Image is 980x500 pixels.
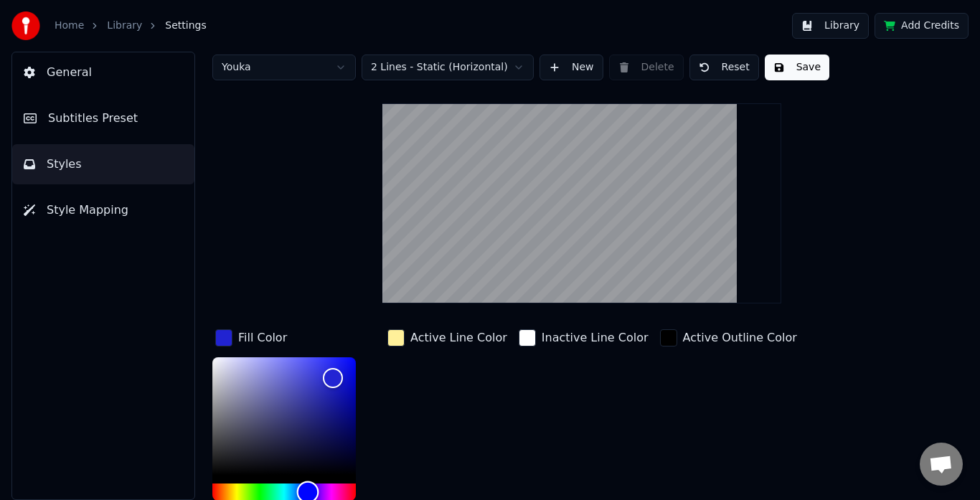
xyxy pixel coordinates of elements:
a: Home [55,19,84,33]
a: Otwarty czat [920,443,963,486]
span: Settings [165,19,206,33]
button: Subtitles Preset [12,98,194,138]
span: Style Mapping [47,202,128,219]
button: Style Mapping [12,190,194,230]
button: Active Line Color [385,326,510,349]
button: Fill Color [212,326,290,349]
span: General [47,64,92,81]
button: Reset [689,55,759,80]
div: Inactive Line Color [542,329,649,346]
nav: breadcrumb [55,19,207,33]
div: Color [212,357,356,475]
button: Library [792,13,869,39]
button: New [540,55,603,80]
div: Active Line Color [410,329,507,346]
div: Active Outline Color [683,329,797,346]
button: General [12,52,194,93]
button: Inactive Line Color [516,326,651,349]
button: Save [765,55,829,80]
span: Styles [47,156,82,173]
button: Add Credits [875,13,969,39]
button: Styles [12,144,194,184]
a: Library [107,19,142,33]
img: youka [11,11,40,40]
span: Subtitles Preset [48,110,138,127]
button: Active Outline Color [657,326,800,349]
div: Fill Color [238,329,287,346]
